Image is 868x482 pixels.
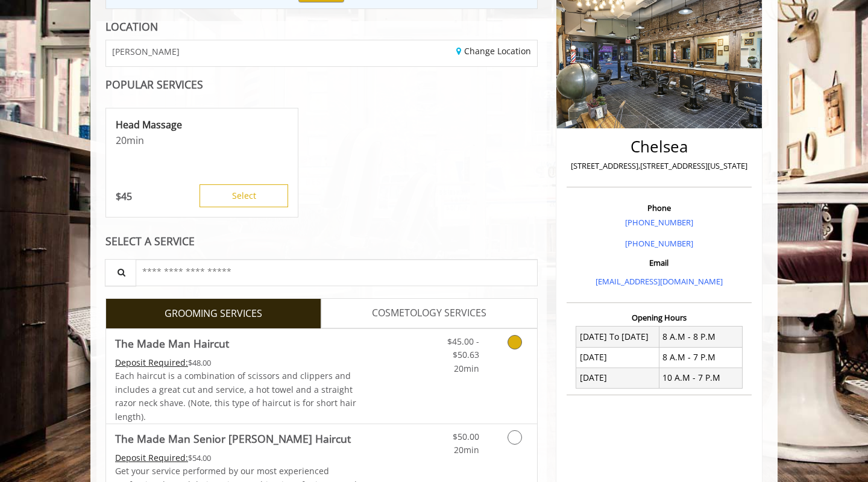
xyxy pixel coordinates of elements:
h3: Email [570,258,749,267]
a: [PHONE_NUMBER] [625,217,693,228]
span: [PERSON_NAME] [112,47,180,56]
span: 20min [454,444,479,455]
td: 10 A.M - 7 P.M [659,368,742,388]
span: $ [116,190,121,203]
span: This service needs some Advance to be paid before we block your appointment [115,452,188,463]
td: [DATE] [576,347,659,368]
b: The Made Man Senior [PERSON_NAME] Haircut [115,430,351,447]
span: $50.00 [453,431,479,442]
span: GROOMING SERVICES [165,306,262,322]
p: 20 [116,134,288,147]
a: Change Location [456,45,531,57]
a: [PHONE_NUMBER] [625,238,693,249]
p: [STREET_ADDRESS],[STREET_ADDRESS][US_STATE] [570,160,749,172]
button: Select [200,184,288,207]
b: LOCATION [105,19,158,34]
p: 45 [116,190,132,203]
span: 20min [454,363,479,374]
button: Service Search [105,259,136,286]
td: 8 A.M - 7 P.M [659,347,742,368]
td: [DATE] To [DATE] [576,327,659,347]
span: $45.00 - $50.63 [447,336,479,360]
h3: Opening Hours [567,313,752,322]
td: [DATE] [576,368,659,388]
b: POPULAR SERVICES [105,77,203,92]
div: $54.00 [115,451,357,465]
div: $48.00 [115,356,357,369]
div: SELECT A SERVICE [105,236,538,247]
span: min [127,134,144,147]
a: [EMAIL_ADDRESS][DOMAIN_NAME] [596,276,723,287]
td: 8 A.M - 8 P.M [659,327,742,347]
b: The Made Man Haircut [115,335,229,352]
p: Head Massage [116,118,288,131]
span: COSMETOLOGY SERVICES [372,305,486,321]
h2: Chelsea [570,138,749,155]
span: Each haircut is a combination of scissors and clippers and includes a great cut and service, a ho... [115,370,356,422]
span: This service needs some Advance to be paid before we block your appointment [115,357,188,368]
h3: Phone [570,204,749,212]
